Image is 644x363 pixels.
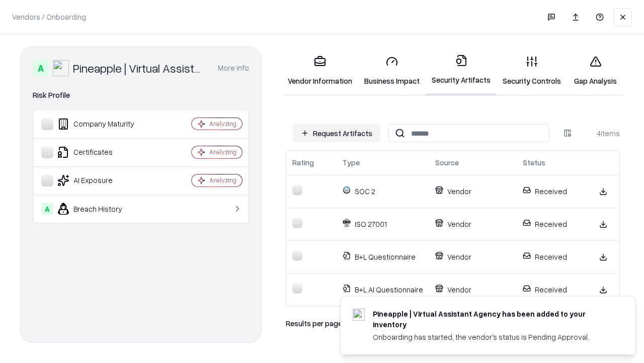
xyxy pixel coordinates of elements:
[567,47,624,94] a: Gap Analysis
[33,60,49,76] div: A
[435,252,511,262] p: Vendor
[41,203,53,215] div: A
[209,148,236,156] div: Analyzing
[53,60,69,76] img: Pineapple | Virtual Assistant Agency
[209,176,236,185] div: Analyzing
[41,118,162,130] div: Company Maturity
[282,47,358,94] a: Vendor Information
[353,309,365,321] img: trypineapple.com
[12,12,86,22] p: Vendors / Onboarding
[435,219,511,229] p: Vendor
[523,157,545,168] div: Status
[343,252,423,262] p: B+L Questionnaire
[523,284,581,295] p: Received
[523,252,581,262] p: Received
[73,60,206,76] div: Pineapple | Virtual Assistant Agency
[580,128,620,139] div: 4 items
[292,157,314,168] div: Rating
[497,47,567,94] a: Security Controls
[435,284,511,295] p: Vendor
[435,157,459,168] div: Source
[373,309,611,330] div: Pineapple | Virtual Assistant Agency has been added to your inventory
[209,119,236,128] div: Analyzing
[343,284,423,295] p: B+L AI Questionnaire
[343,186,423,197] p: SOC 2
[41,146,162,158] div: Certificates
[33,89,249,101] div: Risk Profile
[523,219,581,229] p: Received
[293,124,380,142] button: Request Artifacts
[426,46,497,95] a: Security Artifacts
[435,186,511,197] p: Vendor
[41,203,162,215] div: Breach History
[286,318,344,329] p: Results per page:
[41,174,162,187] div: AI Exposure
[358,47,426,94] a: Business Impact
[373,332,611,342] div: Onboarding has started, the vendor's status is Pending Approval.
[343,219,423,229] p: ISO 27001
[218,59,249,77] button: More info
[523,186,581,197] p: Received
[343,157,360,168] div: Type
